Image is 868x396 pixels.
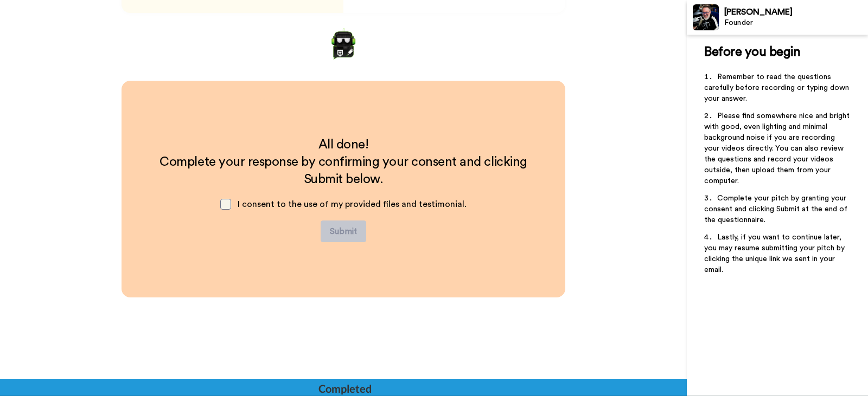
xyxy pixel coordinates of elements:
span: All done! [318,138,369,151]
span: Remember to read the questions carefully before recording or typing down your answer. [704,73,851,102]
span: Complete your response by confirming your consent and clicking Submit below. [159,155,530,186]
div: Founder [724,18,867,28]
button: Submit [321,220,366,242]
span: I consent to the use of my provided files and testimonial. [238,200,467,209]
span: Complete your pitch by granting your consent and clicking Submit at the end of the questionnaire. [704,194,850,224]
div: [PERSON_NAME] [724,7,867,17]
span: Please find somewhere nice and bright with good, even lighting and minimal background noise if yo... [704,112,852,185]
span: Lastly, if you want to continue later, you may resume submitting your pitch by clicking the uniqu... [704,233,847,274]
img: Profile Image [693,4,719,30]
div: Completed [318,381,371,396]
span: Before you begin [704,46,800,59]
